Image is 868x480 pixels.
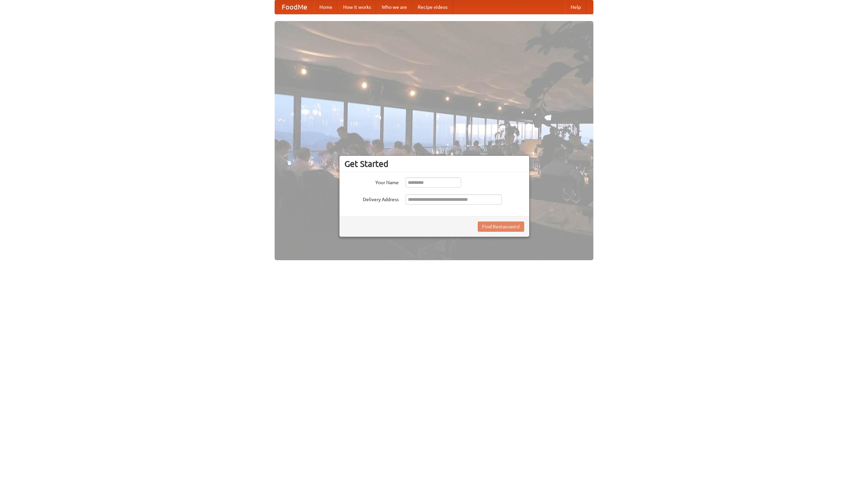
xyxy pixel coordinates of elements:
button: Find Restaurants! [478,222,524,232]
a: FoodMe [275,0,314,14]
h3: Get Started [344,159,524,169]
a: Home [314,0,338,14]
a: Recipe videos [412,0,453,14]
a: Help [565,0,586,14]
a: How it works [338,0,376,14]
a: Who we are [376,0,412,14]
label: Delivery Address [344,194,399,203]
label: Your Name [344,177,399,186]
